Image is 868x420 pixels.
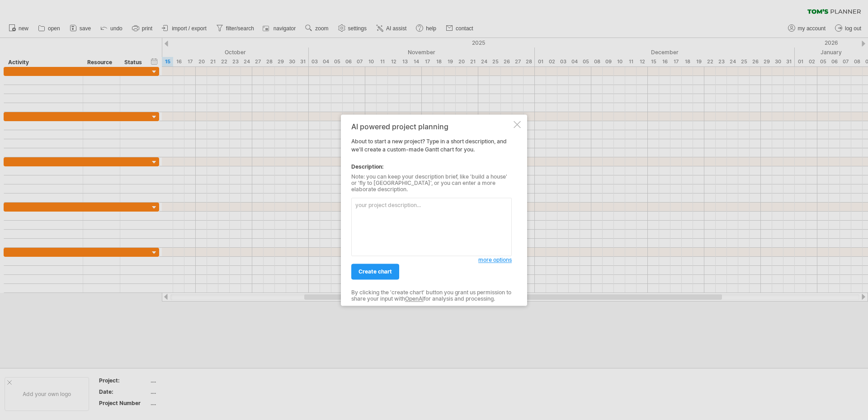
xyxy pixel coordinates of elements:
div: About to start a new project? Type in a short description, and we'll create a custom-made Gantt c... [351,123,512,297]
a: OpenAI [405,296,424,302]
div: By clicking the 'create chart' button you grant us permission to share your input with for analys... [351,289,512,302]
a: more options [478,256,512,264]
a: create chart [351,264,399,279]
div: Description: [351,163,512,171]
span: create chart [359,268,392,275]
span: more options [478,256,512,263]
div: Note: you can keep your description brief, like 'build a house' or 'fly to [GEOGRAPHIC_DATA]', or... [351,174,512,193]
div: AI powered project planning [351,123,512,131]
